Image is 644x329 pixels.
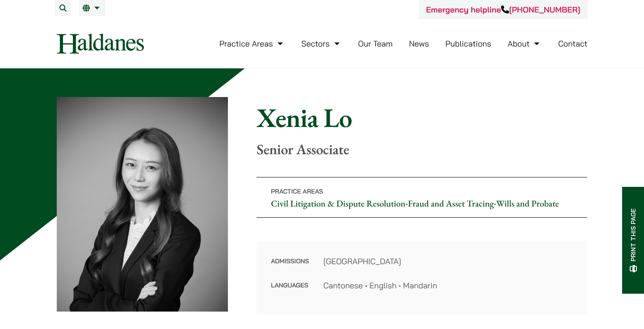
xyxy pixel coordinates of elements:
[496,198,559,209] a: Wills and Probate
[271,255,309,279] dt: Admissions
[426,4,580,15] a: Emergency helpline[PHONE_NUMBER]
[219,38,285,49] a: Practice Areas
[446,38,492,49] a: Publications
[323,255,573,267] dd: [GEOGRAPHIC_DATA]
[358,38,392,49] a: Our Team
[257,177,587,218] p: • •
[508,38,542,49] a: About
[57,34,144,54] img: Logo of Haldanes
[408,198,494,209] a: Fraud and Asset Tracing
[83,4,102,12] a: EN
[257,101,587,134] h1: Xenia Lo
[271,279,309,291] dt: Languages
[301,38,341,49] a: Sectors
[271,198,405,209] a: Civil Litigation & Dispute Resolution
[323,279,573,291] dd: Cantonese • English • Mandarin
[558,38,588,49] a: Contact
[409,38,429,49] a: News
[271,187,323,195] span: Practice Areas
[257,141,587,158] p: Senior Associate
